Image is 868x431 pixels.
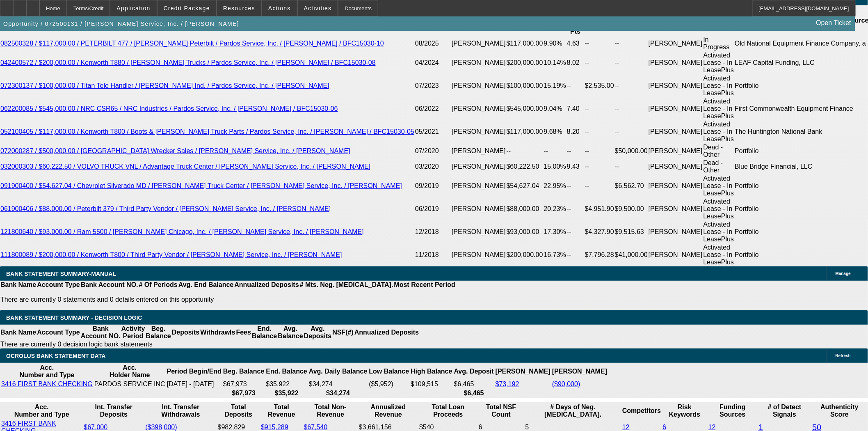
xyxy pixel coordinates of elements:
th: NSF(#) [332,325,354,340]
a: 121800640 / $93,000.00 / Ram 5500 / [PERSON_NAME] Chicago, Inc. / [PERSON_NAME] Service, Inc. / [... [0,228,364,235]
td: 05/2021 [415,120,451,143]
td: Activated Lease - In LeasePlus [703,197,735,220]
td: [PERSON_NAME] [451,97,506,120]
th: Int. Transfer Withdrawals [145,403,216,419]
td: 15.19% [544,74,566,97]
th: Bank Account NO. [80,281,139,289]
td: Dead - Other [703,143,735,159]
td: [PERSON_NAME] [451,74,506,97]
td: [PERSON_NAME] [451,51,506,74]
td: 06/2019 [415,197,451,220]
a: 12 [708,424,716,431]
a: 111800089 / $200,000.00 / Kenworth T800 / Third Party Vendor / [PERSON_NAME] Service, Inc. / [PER... [0,251,342,258]
td: $6,562.70 [614,174,648,197]
td: [PERSON_NAME] [648,220,703,243]
p: There are currently 0 statements and 0 details entered on this opportunity [0,296,455,303]
td: [DATE] - [DATE] [167,380,222,388]
td: $200,000.00 [506,51,544,74]
td: [PERSON_NAME] [451,120,506,143]
td: -- [585,174,614,197]
td: -- [566,220,585,243]
th: Account Type [37,281,80,289]
td: [PERSON_NAME] [648,243,703,266]
a: ($90,000) [552,381,580,387]
a: 3416 FIRST BANK CHECKING [1,381,93,387]
td: $88,000.00 [506,197,544,220]
th: Int. Transfer Deposits [83,403,144,419]
th: Acc. Number and Type [1,364,93,379]
td: 9.90% [544,36,566,51]
th: End. Balance [266,364,308,379]
a: $67,000 [84,424,107,431]
td: -- [506,143,544,159]
td: Activated Lease - In LeasePlus [703,120,735,143]
td: [PERSON_NAME] [648,174,703,197]
th: Activity Period [121,325,146,340]
th: Avg. Daily Balance [308,364,368,379]
td: 4.63 [566,36,585,51]
td: 07/2023 [415,74,451,97]
th: Withdrawls [200,325,235,340]
td: $9,515.63 [614,220,648,243]
th: Account Type [37,325,80,340]
td: 17.30% [544,220,566,243]
td: $109,515 [410,380,452,388]
th: [PERSON_NAME] [552,364,608,379]
th: # Days of Neg. [MEDICAL_DATA]. [525,403,621,419]
a: 042400572 / $200,000.00 / Kenworth T880 / [PERSON_NAME] Trucks / Pardos Service, Inc. / [PERSON_N... [0,59,376,66]
td: $54,627.04 [506,174,544,197]
td: -- [585,97,614,120]
a: $73,192 [496,381,519,387]
th: Avg. End Balance [178,281,234,289]
td: $4,951.90 [585,197,614,220]
td: 7.40 [566,97,585,120]
th: High Balance [410,364,452,379]
td: $117,000.00 [506,36,544,51]
td: -- [566,143,585,159]
td: 11/2018 [415,243,451,266]
td: [PERSON_NAME] [451,159,506,174]
td: [PERSON_NAME] [648,197,703,220]
td: In Progress [703,36,735,51]
td: [PERSON_NAME] [648,51,703,74]
td: [PERSON_NAME] [648,36,703,51]
td: [PERSON_NAME] [451,143,506,159]
th: Period Begin/End [167,364,222,379]
th: # Of Periods [139,281,178,289]
th: Total Deposits [217,403,260,419]
td: -- [614,36,648,51]
td: -- [585,51,614,74]
th: Acc. Holder Name [94,364,166,379]
th: Sum of the Total NSF Count and Total Overdraft Fee Count from Ocrolus [478,403,524,419]
a: 082500328 / $117,000.00 / PETERBILT 477 / [PERSON_NAME] Peterbilt / Pardos Service, Inc. / [PERSO... [0,40,384,47]
td: Activated Lease - In LeasePlus [703,51,735,74]
td: Activated Lease - In LeasePlus [703,243,735,266]
span: Credit Package [164,5,210,11]
td: $35,922 [266,380,308,388]
th: $35,922 [266,389,308,397]
td: [PERSON_NAME] [648,143,703,159]
button: Application [110,0,156,16]
td: $67,973 [223,380,265,388]
td: 10.14% [544,51,566,74]
button: Activities [298,0,338,16]
td: Dead - Other [703,159,735,174]
td: -- [585,36,614,51]
th: Annualized Revenue [359,403,418,419]
th: Funding Sources [708,403,757,419]
button: Credit Package [158,0,216,16]
td: 9.68% [544,120,566,143]
td: -- [614,159,648,174]
td: -- [585,143,614,159]
th: Most Recent Period [394,281,456,289]
th: Authenticity Score [812,403,867,419]
td: 22.95% [544,174,566,197]
td: [PERSON_NAME] [451,220,506,243]
th: Annualized Deposits [234,281,299,289]
button: Resources [217,0,261,16]
span: OCROLUS BANK STATEMENT DATA [6,353,105,359]
td: 8.02 [566,51,585,74]
th: End. Balance [251,325,277,340]
a: 061900406 / $88,000.00 / Peterbilt 379 / Third Party Vendor / [PERSON_NAME] Service, Inc. / [PERS... [0,205,331,212]
th: Total Revenue [260,403,303,419]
